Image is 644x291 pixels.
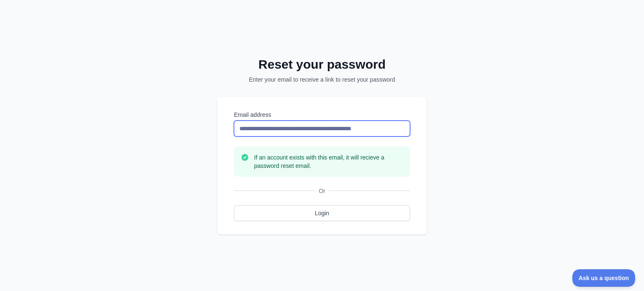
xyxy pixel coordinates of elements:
[228,57,416,72] h2: Reset your password
[228,75,416,84] p: Enter your email to receive a link to reset your password
[234,111,410,119] label: Email address
[315,187,329,195] span: Or
[234,205,410,221] a: Login
[254,153,403,170] h3: If an account exists with this email, it will recieve a password reset email.
[572,269,636,287] iframe: Toggle Customer Support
